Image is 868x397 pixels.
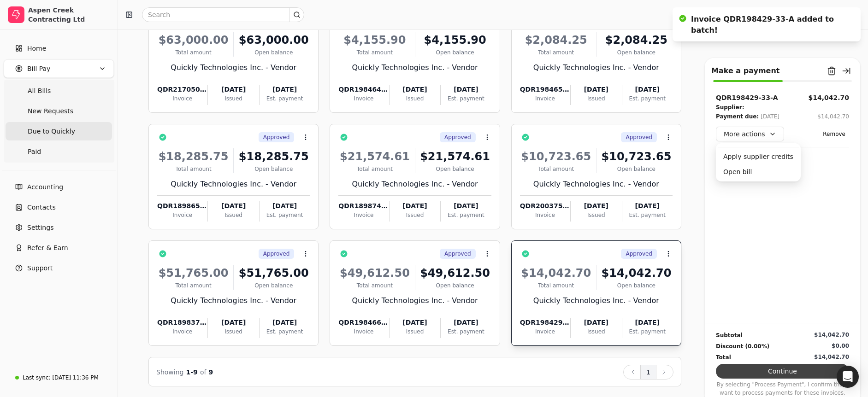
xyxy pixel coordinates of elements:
[419,148,491,165] div: $21,574.61
[27,203,56,212] span: Contacts
[157,318,207,327] div: QDR189837-1425
[4,218,114,237] a: Settings
[237,265,310,281] div: $51,765.00
[441,327,491,336] div: Est. payment
[157,48,230,57] div: Total amount
[716,364,849,379] button: Continue
[157,148,230,165] div: $18,285.75
[338,281,411,290] div: Total amount
[390,211,440,219] div: Issued
[208,327,259,336] div: Issued
[28,147,41,157] span: Paid
[6,82,112,100] a: All Bills
[23,374,50,382] div: Last sync:
[390,85,440,94] div: [DATE]
[4,369,114,386] a: Last sync:[DATE] 11:36 PM
[441,211,491,219] div: Est. payment
[237,32,310,48] div: $63,000.00
[520,32,592,48] div: $2,084.25
[716,103,744,112] div: Supplier:
[260,85,310,94] div: [DATE]
[260,94,310,103] div: Est. payment
[600,265,673,281] div: $14,042.70
[27,243,68,253] span: Refer & Earn
[186,368,198,376] span: 1 - 9
[4,239,114,257] button: Refer & Earn
[263,250,290,258] span: Approved
[520,48,592,57] div: Total amount
[626,133,652,141] span: Approved
[338,148,411,165] div: $21,574.61
[520,85,570,94] div: QDR198465-1009
[520,165,592,173] div: Total amount
[156,368,183,376] span: Showing
[338,48,411,57] div: Total amount
[600,281,673,290] div: Open balance
[260,211,310,219] div: Est. payment
[600,48,673,57] div: Open balance
[157,165,230,173] div: Total amount
[817,112,849,121] div: $14,042.70
[441,85,491,94] div: [DATE]
[6,102,112,120] a: New Requests
[716,342,769,351] div: Discount (0.00%)
[28,86,51,96] span: All Bills
[142,7,304,22] input: Search
[441,201,491,211] div: [DATE]
[814,353,849,361] div: $14,042.70
[571,318,621,327] div: [DATE]
[419,48,491,57] div: Open balance
[157,281,230,290] div: Total amount
[28,6,110,24] div: Aspen Creek Contracting Ltd
[419,265,491,281] div: $49,612.50
[691,14,842,36] div: Invoice QDR198429-33-A added to batch!
[260,327,310,336] div: Est. payment
[640,365,656,379] button: 1
[419,32,491,48] div: $4,155.90
[711,65,779,76] div: Make a payment
[520,94,570,103] div: Invoice
[390,201,440,211] div: [DATE]
[237,165,310,173] div: Open balance
[157,32,230,48] div: $63,000.00
[819,128,849,140] button: Remove
[716,331,743,340] div: Subtotal
[814,331,849,339] div: $14,042.70
[444,250,471,258] span: Approved
[263,133,290,141] span: Approved
[208,318,259,327] div: [DATE]
[157,94,207,103] div: Invoice
[600,32,673,48] div: $2,084.25
[520,281,592,290] div: Total amount
[444,133,471,141] span: Approved
[208,94,259,103] div: Issued
[520,201,570,211] div: QDR200375-1011
[338,85,389,94] div: QDR198464-1010
[718,164,799,180] div: Open bill
[200,368,207,376] span: of
[808,93,849,103] button: $14,042.70
[4,39,114,58] a: Home
[571,85,621,94] div: [DATE]
[208,85,259,94] div: [DATE]
[338,327,389,336] div: Invoice
[600,165,673,173] div: Open balance
[4,59,114,78] button: Bill Pay
[622,211,673,219] div: Est. payment
[237,148,310,165] div: $18,285.75
[338,211,389,219] div: Invoice
[27,64,50,74] span: Bill Pay
[157,62,310,73] div: Quickly Technologies Inc. - Vendor
[208,201,259,211] div: [DATE]
[208,211,259,219] div: Issued
[716,143,801,181] div: More actions
[27,182,63,192] span: Accounting
[626,250,652,258] span: Approved
[622,201,673,211] div: [DATE]
[237,281,310,290] div: Open balance
[27,44,46,53] span: Home
[716,112,759,121] div: Payment due:
[571,327,621,336] div: Issued
[622,85,673,94] div: [DATE]
[338,94,389,103] div: Invoice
